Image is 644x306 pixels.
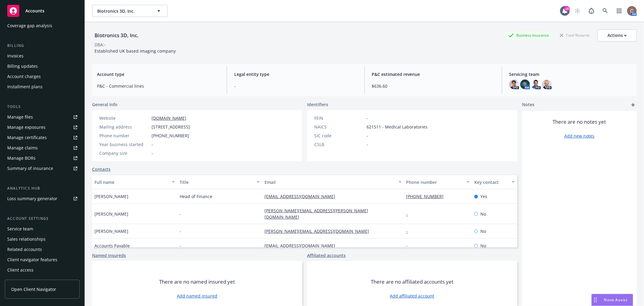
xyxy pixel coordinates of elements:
a: Sales relationships [5,234,80,244]
span: Servicing team [509,71,632,77]
span: - [234,83,357,89]
div: Manage claims [7,143,38,153]
div: Total Rewards [557,31,593,39]
a: Client access [5,265,80,275]
div: Website [99,115,149,121]
div: Manage exposures [7,122,46,132]
span: P&C estimated revenue [372,71,495,77]
div: Year business started [99,141,149,148]
span: Open Client Navigator [11,286,56,292]
a: Related accounts [5,245,80,254]
a: Named insureds [92,252,126,259]
a: Add new notes [564,133,594,139]
a: [DOMAIN_NAME] [152,115,186,121]
div: FEIN [314,115,364,121]
span: - [367,141,368,148]
a: Manage certificates [5,133,80,142]
a: Manage BORs [5,153,80,163]
span: No [480,228,486,234]
button: Email [262,175,404,189]
div: Sales relationships [7,234,46,244]
div: Mailing address [99,124,149,130]
span: [PERSON_NAME] [95,193,128,200]
span: There are no named insured yet [159,278,235,285]
div: Actions [607,30,627,41]
div: Manage BORs [7,153,36,163]
a: [EMAIL_ADDRESS][DOMAIN_NAME] [264,243,340,249]
span: - [152,150,153,156]
a: Search [599,5,611,17]
span: No [480,243,486,249]
span: - [367,115,368,121]
span: Account type [97,71,219,77]
a: Start snowing [572,5,584,17]
span: [STREET_ADDRESS] [152,124,190,130]
a: Coverage gap analysis [5,21,80,31]
img: photo [542,80,552,89]
span: Manage exposures [5,122,80,132]
button: Full name [92,175,177,189]
span: Biotronics 3D, Inc. [97,8,149,14]
div: Analytics hub [5,185,80,191]
img: photo [627,6,637,16]
span: Legal entity type [234,71,357,77]
img: photo [531,80,541,89]
div: Client navigator features [7,255,57,265]
a: Add named insured [177,293,217,299]
div: Client access [7,265,34,275]
span: - [180,228,181,234]
div: Related accounts [7,245,42,254]
button: Phone number [404,175,472,189]
a: Loss summary generator [5,194,80,203]
button: Biotronics 3D, Inc. [92,5,168,17]
img: photo [509,80,519,89]
a: Report a Bug [585,5,598,17]
span: - [367,132,368,139]
span: [PERSON_NAME] [95,211,128,217]
span: There are no affiliated accounts yet [371,278,453,285]
span: - [180,243,181,249]
img: photo [520,80,530,89]
div: Drag to move [592,294,599,306]
button: Actions [598,29,637,41]
div: Phone number [406,179,463,185]
div: SIC code [314,132,364,139]
span: 621511 - Medical Laboratories [367,124,428,130]
div: Account charges [7,72,41,81]
a: Manage files [5,112,80,122]
span: - [152,141,153,148]
span: Head of Finance [180,193,212,200]
div: Company size [99,150,149,156]
span: No [480,211,486,217]
div: Phone number [99,132,149,139]
div: Account settings [5,216,80,222]
a: Invoices [5,51,80,61]
div: Summary of insurance [7,164,53,173]
button: Key contact [472,175,517,189]
div: Invoices [7,51,24,61]
a: - [406,243,413,249]
div: Loss summary generator [7,194,57,203]
a: Accounts [5,2,80,19]
span: Yes [480,193,487,200]
div: Billing updates [7,61,38,71]
div: Manage certificates [7,133,47,142]
div: Full name [95,179,168,185]
a: Client navigator features [5,255,80,265]
span: $636.60 [372,83,495,89]
span: [PHONE_NUMBER] [152,132,189,139]
span: P&C - Commercial lines [97,83,219,89]
span: Established UK based imaging company [95,48,176,54]
a: - [406,211,413,217]
div: Title [180,179,253,185]
a: Contacts [92,166,111,172]
button: Nova Assist [591,294,633,306]
a: Affiliated accounts [307,252,346,259]
button: Title [177,175,262,189]
span: There are no notes yet [553,118,606,125]
div: Service team [7,224,33,234]
div: Installment plans [7,82,43,92]
div: Business Insurance [505,31,552,39]
span: General info [92,101,117,108]
div: Coverage gap analysis [7,21,52,31]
